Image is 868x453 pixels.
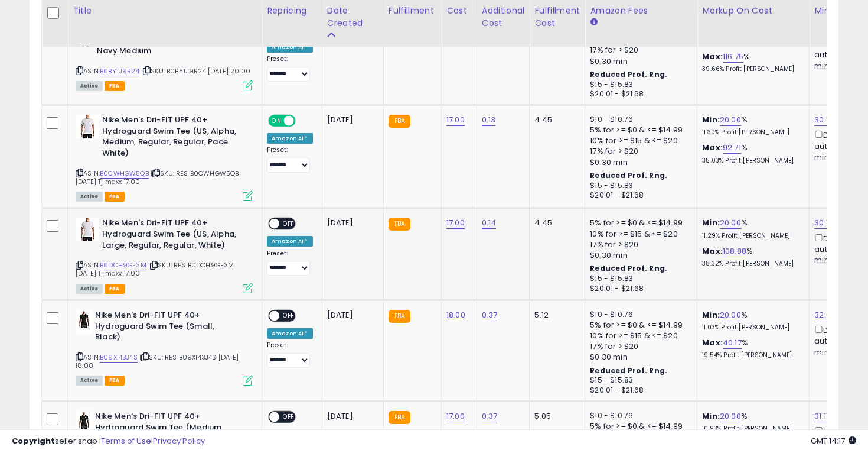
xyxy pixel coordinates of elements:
div: $20.01 - $21.68 [590,89,688,99]
div: 5% for >= $0 & <= $14.99 [590,125,688,135]
a: B09X143J4S [100,352,138,363]
div: [DATE] [327,218,374,228]
a: 31.11 [814,410,828,422]
div: 5.12 [534,310,576,321]
small: FBA [389,310,410,323]
b: Min: [702,114,720,125]
b: Reduced Prof. Rng. [590,365,667,376]
div: 10% for >= $15 & <= $20 [590,331,688,341]
a: 18.00 [446,309,465,321]
div: $10 - $10.76 [590,115,688,125]
p: 19.54% Profit [PERSON_NAME] [702,351,800,360]
b: Reduced Prof. Rng. [590,170,667,180]
div: 5% for >= $0 & <= $14.99 [590,218,688,228]
b: Min: [702,217,720,228]
div: Repricing [267,5,317,17]
b: Nike Men's Dri-FIT UPF 40+ Hydroguard Swim Tee (US, Alpha, Medium, Regular, Regular, Pace White) [102,115,246,161]
b: Max: [702,337,723,348]
a: B0DCH9GF3M [100,260,146,270]
a: 92.71 [723,142,741,154]
span: 2025-10-13 14:17 GMT [811,435,856,446]
span: FBA [105,376,125,386]
div: Amazon Fees [590,5,692,17]
span: OFF [294,116,313,126]
a: 108.88 [723,245,746,257]
p: 11.29% Profit [PERSON_NAME] [702,232,800,240]
a: 17.00 [446,114,465,126]
div: $15 - $15.83 [590,80,688,90]
b: Min: [702,309,720,321]
a: 20.00 [720,114,741,126]
div: 5.05 [534,411,576,422]
a: 0.37 [482,410,498,422]
div: Fulfillment [389,5,436,17]
a: 20.00 [720,410,741,422]
div: $15 - $15.83 [590,181,688,191]
div: $20.01 - $21.68 [590,284,688,294]
div: Amazon AI * [267,328,313,339]
span: All listings currently available for purchase on Amazon [76,284,103,294]
a: 0.14 [482,217,497,229]
a: Privacy Policy [153,435,205,446]
div: % [702,338,800,360]
div: 4.45 [534,218,576,228]
b: Max: [702,245,723,257]
span: ON [269,116,284,126]
a: 17.00 [446,410,465,422]
div: Amazon AI * [267,42,313,53]
div: Markup on Cost [702,5,804,17]
b: Max: [702,142,723,153]
span: OFF [279,311,298,321]
div: $20.01 - $21.68 [590,386,688,396]
a: 20.00 [720,217,741,229]
small: Amazon Fees. [590,17,597,28]
div: $20.01 - $21.68 [590,190,688,200]
span: FBA [105,284,125,294]
p: 38.32% Profit [PERSON_NAME] [702,260,800,268]
b: Reduced Prof. Rng. [590,69,667,79]
a: Terms of Use [101,435,151,446]
div: Additional Cost [482,5,525,30]
div: [DATE] [327,115,374,125]
a: B0CWHGW5QB [100,169,149,179]
div: Amazon AI * [267,133,313,144]
div: Preset: [267,55,313,82]
div: % [702,143,800,164]
small: FBA [389,115,410,128]
div: $15 - $15.83 [590,376,688,386]
p: 11.03% Profit [PERSON_NAME] [702,323,800,332]
div: Date Created [327,5,378,30]
div: [DATE] [327,310,374,321]
div: $0.30 min [590,56,688,67]
div: 4.45 [534,115,576,125]
div: $15 - $15.83 [590,274,688,284]
div: 17% for > $20 [590,341,688,352]
div: $0.30 min [590,250,688,261]
span: FBA [105,81,125,91]
div: 17% for > $20 [590,45,688,56]
div: Fulfillment Cost [534,5,580,30]
div: 5% for >= $0 & <= $14.99 [590,320,688,331]
img: 31Y21BwGfEL._SL40_.jpg [76,115,99,138]
img: 31hyJyC35ML._SL40_.jpg [76,310,92,334]
div: ASIN: [76,310,253,384]
b: Max: [702,51,723,62]
a: 30.10 [814,114,833,126]
a: 30.11 [814,217,831,229]
div: $10 - $10.76 [590,411,688,421]
a: 20.00 [720,309,741,321]
div: Title [73,5,257,17]
a: B0BYTJ9R24 [100,66,139,76]
div: Preset: [267,250,313,276]
div: Preset: [267,341,313,368]
span: | SKU: RES B0DCH9GF3M [DATE] Tj maxx 17.00 [76,260,234,278]
div: ASIN: [76,218,253,292]
span: | SKU: RES B0CWHGW5QB [DATE] Tj maxx 17.00 [76,169,239,186]
div: seller snap | | [12,436,205,447]
div: 17% for > $20 [590,240,688,250]
div: ASIN: [76,24,253,89]
strong: Copyright [12,435,55,446]
b: Nike Men's Dri-FIT UPF 40+ Hydroguard Swim Tee (US, Alpha, Large, Regular, Regular, White) [102,218,246,254]
div: 10% for >= $15 & <= $20 [590,229,688,240]
a: 40.17 [723,337,742,349]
